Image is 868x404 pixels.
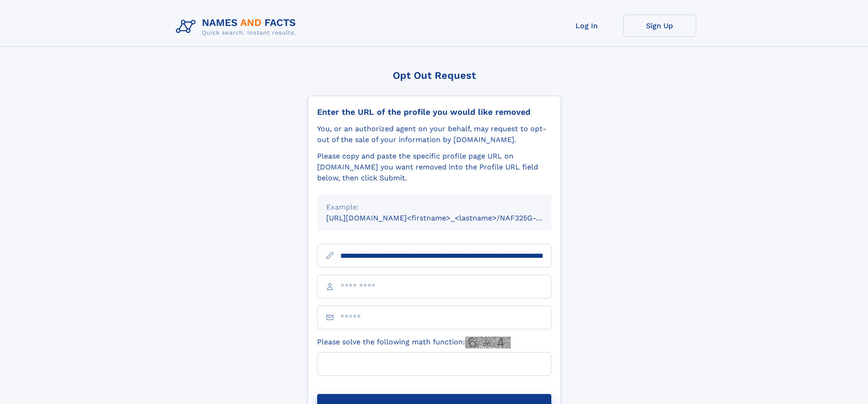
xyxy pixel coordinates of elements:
[172,15,303,39] img: Logo Names and Facts
[550,15,623,37] a: Log In
[317,107,551,117] div: Enter the URL of the profile you would like removed
[317,151,551,184] div: Please copy and paste the specific profile page URL on [DOMAIN_NAME] you want removed into the Pr...
[317,337,511,348] label: Please solve the following math function:
[326,214,569,222] small: [URL][DOMAIN_NAME]<firstname>_<lastname>/NAF325G-xxxxxxxx
[326,202,542,213] div: Example:
[317,123,551,145] div: You, or an authorized agent on your behalf, may request to opt-out of the sale of your informatio...
[623,15,696,37] a: Sign Up
[308,70,561,81] div: Opt Out Request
